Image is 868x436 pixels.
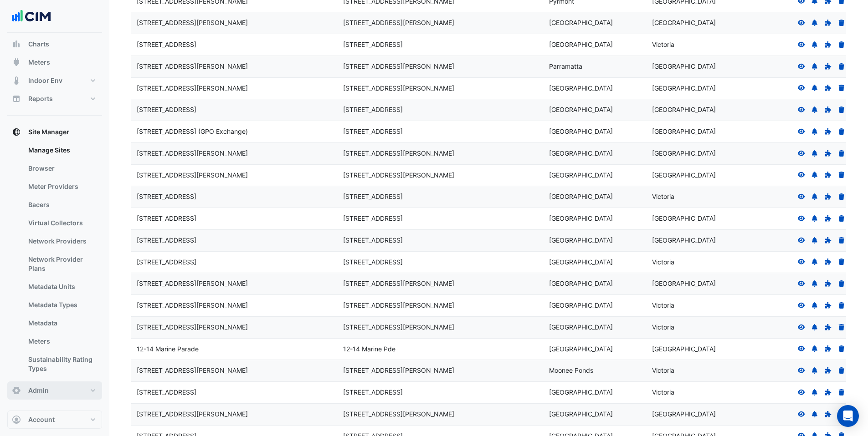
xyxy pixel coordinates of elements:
button: Indoor Env [7,71,102,90]
div: [STREET_ADDRESS] [137,213,332,224]
a: Network Providers [21,232,102,250]
div: [STREET_ADDRESS][PERSON_NAME] [343,61,539,72]
div: [STREET_ADDRESS] [343,192,539,202]
div: Site Manager [7,141,102,381]
div: Victoria [652,300,744,311]
a: Delete Site [837,84,846,92]
div: [GEOGRAPHIC_DATA] [549,83,641,94]
div: [STREET_ADDRESS] (GPO Exchange) [137,127,332,137]
div: [GEOGRAPHIC_DATA] [652,83,744,94]
div: [GEOGRAPHIC_DATA] [652,61,744,72]
div: [GEOGRAPHIC_DATA] [549,257,641,268]
button: Meters [7,53,102,71]
div: [STREET_ADDRESS][PERSON_NAME] [137,61,332,72]
div: [GEOGRAPHIC_DATA] [549,18,641,28]
div: [GEOGRAPHIC_DATA] [652,213,744,224]
div: [GEOGRAPHIC_DATA] [652,409,744,420]
a: Delete Site [837,345,846,353]
app-icon: Charts [12,40,21,49]
div: [GEOGRAPHIC_DATA] [549,40,641,50]
a: Delete Site [837,366,846,374]
a: Manage Sites [21,141,102,159]
button: Admin [7,381,102,400]
div: [STREET_ADDRESS] [137,105,332,115]
div: [STREET_ADDRESS][PERSON_NAME] [137,18,332,28]
div: [STREET_ADDRESS] [137,235,332,246]
span: Reports [28,94,53,103]
div: Victoria [652,257,744,268]
a: Network Provider Plans [21,250,102,278]
div: [STREET_ADDRESS][PERSON_NAME] [137,148,332,159]
div: [STREET_ADDRESS][PERSON_NAME] [137,83,332,94]
span: Meters [28,58,50,67]
div: [GEOGRAPHIC_DATA] [549,409,641,420]
div: [GEOGRAPHIC_DATA] [549,192,641,202]
div: [STREET_ADDRESS] [343,127,539,137]
div: [GEOGRAPHIC_DATA] [549,127,641,137]
div: [GEOGRAPHIC_DATA] [652,18,744,28]
a: Delete Site [837,301,846,309]
div: [STREET_ADDRESS][PERSON_NAME] [137,279,332,289]
div: [STREET_ADDRESS] [137,40,332,50]
a: Sustainability Rating Types [21,350,102,378]
a: Delete Site [837,236,846,244]
div: [GEOGRAPHIC_DATA] [652,235,744,246]
span: Site Manager [28,127,69,137]
div: Victoria [652,40,744,50]
div: [STREET_ADDRESS][PERSON_NAME] [343,279,539,289]
div: [STREET_ADDRESS][PERSON_NAME] [343,300,539,311]
div: [STREET_ADDRESS] [343,235,539,246]
a: Delete Site [837,127,846,135]
a: Delete Site [837,106,846,113]
a: Delete Site [837,149,846,157]
a: Delete Site [837,214,846,222]
div: [STREET_ADDRESS][PERSON_NAME] [343,170,539,181]
div: [STREET_ADDRESS][PERSON_NAME] [343,365,539,376]
a: Delete Site [837,279,846,287]
div: [GEOGRAPHIC_DATA] [549,322,641,333]
span: Indoor Env [28,76,62,85]
div: 12-14 Marine Parade [137,344,332,355]
a: Browser [21,159,102,177]
div: [GEOGRAPHIC_DATA] [652,148,744,159]
div: 12-14 Marine Pde [343,344,539,355]
div: [GEOGRAPHIC_DATA] [652,127,744,137]
a: Delete Site [837,171,846,179]
div: [STREET_ADDRESS] [343,105,539,115]
div: [STREET_ADDRESS][PERSON_NAME] [137,300,332,311]
div: [STREET_ADDRESS][PERSON_NAME] [137,409,332,420]
div: [STREET_ADDRESS][PERSON_NAME] [343,409,539,420]
div: [STREET_ADDRESS] [343,213,539,224]
app-icon: Indoor Env [12,76,21,85]
div: [GEOGRAPHIC_DATA] [549,170,641,181]
div: Moonee Ponds [549,365,641,376]
div: [GEOGRAPHIC_DATA] [652,279,744,289]
app-icon: Meters [12,58,21,67]
div: [STREET_ADDRESS][PERSON_NAME] [343,83,539,94]
div: [GEOGRAPHIC_DATA] [549,105,641,115]
div: Open Intercom Messenger [837,405,859,427]
div: [STREET_ADDRESS] [137,192,332,202]
div: [STREET_ADDRESS] [137,257,332,268]
app-icon: Site Manager [12,127,21,137]
div: [STREET_ADDRESS][PERSON_NAME] [343,148,539,159]
div: Victoria [652,387,744,398]
div: [STREET_ADDRESS][PERSON_NAME] [343,18,539,28]
a: Virtual Collectors [21,214,102,232]
div: [STREET_ADDRESS] [343,387,539,398]
button: Account [7,411,102,429]
div: Victoria [652,365,744,376]
a: Delete Site [837,193,846,200]
div: [GEOGRAPHIC_DATA] [652,344,744,355]
div: [GEOGRAPHIC_DATA] [549,213,641,224]
div: [STREET_ADDRESS] [343,40,539,50]
div: [GEOGRAPHIC_DATA] [549,387,641,398]
button: Reports [7,90,102,108]
a: Delete Site [837,388,846,396]
div: Parramatta [549,61,641,72]
div: [STREET_ADDRESS] [137,387,332,398]
div: [GEOGRAPHIC_DATA] [549,344,641,355]
div: [STREET_ADDRESS][PERSON_NAME] [137,322,332,333]
a: Delete Site [837,19,846,26]
div: [STREET_ADDRESS][PERSON_NAME] [137,170,332,181]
